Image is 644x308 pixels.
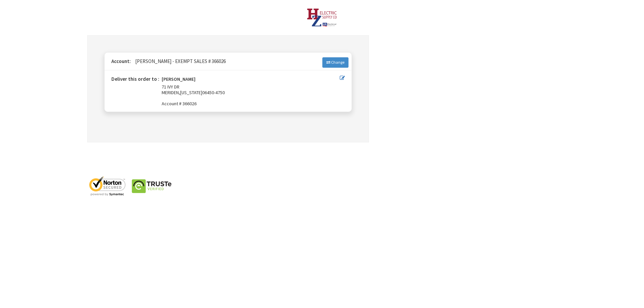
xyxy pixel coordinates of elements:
img: HZ Electric Supply [307,8,337,27]
span: MERIDEN, [162,89,180,96]
strong: Deliver this order to : [111,76,159,82]
img: norton-seal.png [87,176,127,196]
span: Change [331,60,344,65]
span: 71 IVY DR [162,84,179,90]
span: [PERSON_NAME] - EXEMPT SALES # 366026 [132,58,226,64]
span: [US_STATE] [180,89,202,96]
a: Change [322,57,348,67]
span: 06450-4750 [202,89,225,96]
span: Account # 366026 [162,101,340,107]
img: truste-seal.png [131,176,172,196]
strong: [PERSON_NAME] [162,76,196,84]
strong: Account: [111,58,131,64]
